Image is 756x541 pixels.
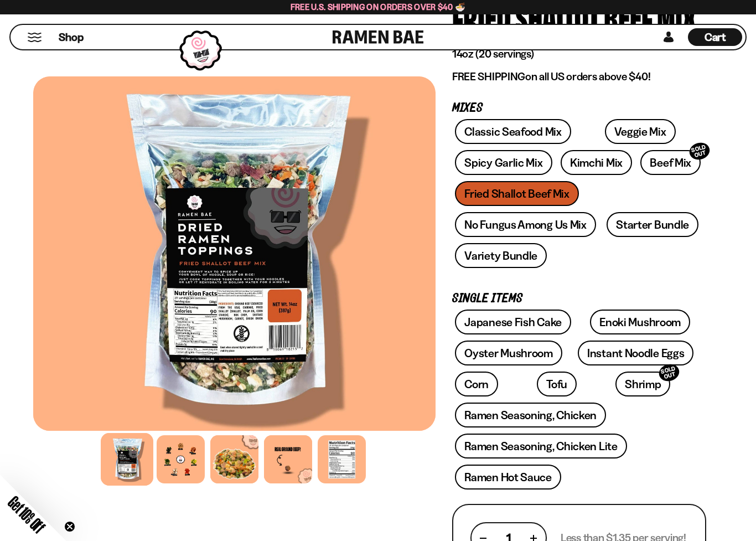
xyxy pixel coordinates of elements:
[578,341,693,365] a: Instant Noodle Eggs
[455,243,547,268] a: Variety Bundle
[605,119,676,144] a: Veggie Mix
[615,372,670,396] a: ShrimpSOLD OUT
[640,150,701,175] a: Beef MixSOLD OUT
[59,28,84,46] a: Shop
[64,521,75,532] button: Close teaser
[657,362,682,384] div: SOLD OUT
[452,293,706,304] p: Single Items
[687,141,712,162] div: SOLD OUT
[452,103,706,114] p: Mixes
[607,212,698,237] a: Starter Bundle
[291,2,466,12] span: Free U.S. Shipping on Orders over $40 🍜
[455,434,626,458] a: Ramen Seasoning, Chicken Lite
[452,70,525,83] strong: FREE SHIPPING
[452,70,706,84] p: on all US orders above $40!
[27,33,42,42] button: Mobile Menu Trigger
[455,212,596,237] a: No Fungus Among Us Mix
[455,341,562,365] a: Oyster Mushroom
[455,119,571,144] a: Classic Seafood Mix
[455,465,561,490] a: Ramen Hot Sauce
[561,150,632,175] a: Kimchi Mix
[688,25,742,49] a: Cart
[455,372,498,396] a: Corn
[455,150,552,175] a: Spicy Garlic Mix
[5,493,48,536] span: Get 10% Off
[705,30,726,44] span: Cart
[59,30,84,45] span: Shop
[455,310,571,334] a: Japanese Fish Cake
[537,372,577,396] a: Tofu
[455,403,606,427] a: Ramen Seasoning, Chicken
[590,310,690,334] a: Enoki Mushroom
